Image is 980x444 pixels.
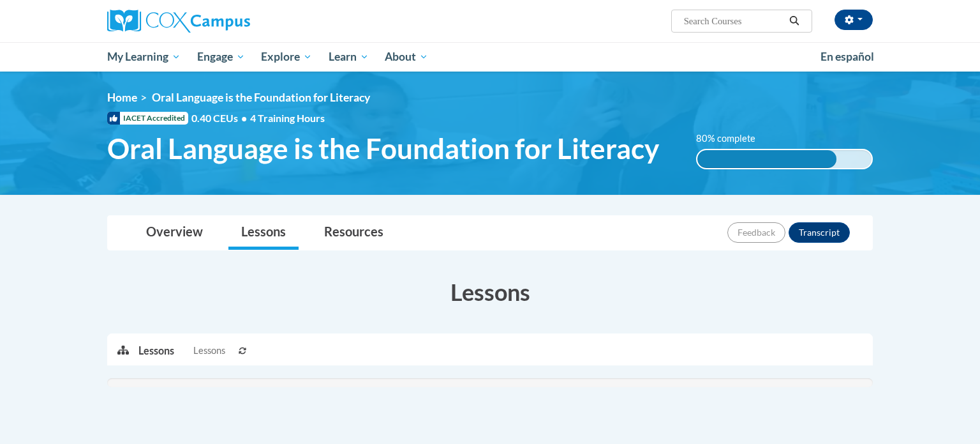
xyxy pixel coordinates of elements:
button: Account Settings [835,10,873,30]
a: Overview [133,216,216,250]
input: Search Courses [683,13,785,29]
a: Engage [189,42,253,72]
button: Transcript [789,222,850,243]
span: 4 Training Hours [250,112,325,124]
label: 80% complete [696,132,769,146]
span: Lessons [193,344,225,358]
a: Resources [311,216,396,250]
span: My Learning [107,49,181,65]
span: Oral Language is the Foundation for Literacy [107,132,659,165]
span: Engage [197,49,245,65]
span: • [241,112,247,124]
div: 80% complete [697,150,837,168]
p: Lessons [138,344,174,358]
a: Explore [253,42,320,72]
a: About [377,42,437,72]
span: Explore [261,49,312,65]
button: Search [785,13,804,29]
a: Home [107,91,137,104]
h3: Lessons [107,276,873,308]
a: Learn [320,42,377,72]
div: Main menu [88,42,892,72]
span: IACET Accredited [107,112,188,125]
img: Cox Campus [107,10,250,33]
button: Feedback [727,222,785,243]
a: En español [812,43,882,70]
span: About [385,49,428,65]
span: Oral Language is the Foundation for Literacy [152,91,370,104]
span: 0.40 CEUs [191,111,250,125]
a: Lessons [228,216,299,250]
span: Learn [329,49,369,65]
span: En español [820,50,874,63]
a: Cox Campus [107,10,350,33]
a: My Learning [99,42,189,72]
